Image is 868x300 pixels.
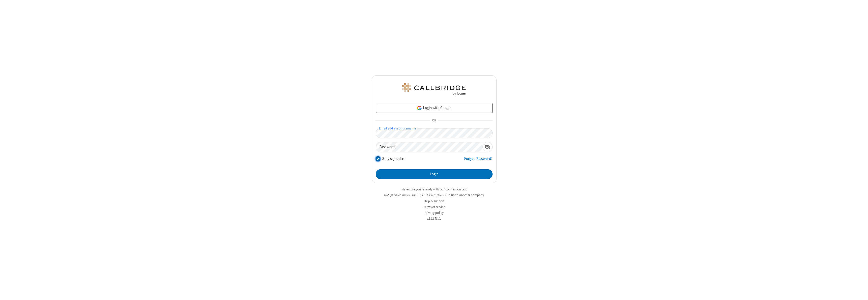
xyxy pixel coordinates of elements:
[376,142,482,152] input: Password
[401,187,467,191] a: Make sure you're ready with our connection test
[376,169,493,179] button: Login
[425,211,444,215] a: Privacy policy
[482,142,492,151] div: Show password
[430,117,438,124] span: OR
[417,105,422,111] img: google-icon.png
[382,156,404,162] label: Stay signed in
[464,156,493,165] a: Forgot Password?
[401,83,467,95] img: QA Selenium DO NOT DELETE OR CHANGE
[372,216,497,221] li: v2.6.353.1c
[424,199,444,203] a: Help & support
[376,103,493,113] a: Login with Google
[376,128,493,138] input: Email address or username
[372,193,497,197] li: Not QA Selenium DO NOT DELETE OR CHANGE?
[447,193,484,197] button: Login to another company
[423,205,445,209] a: Terms of service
